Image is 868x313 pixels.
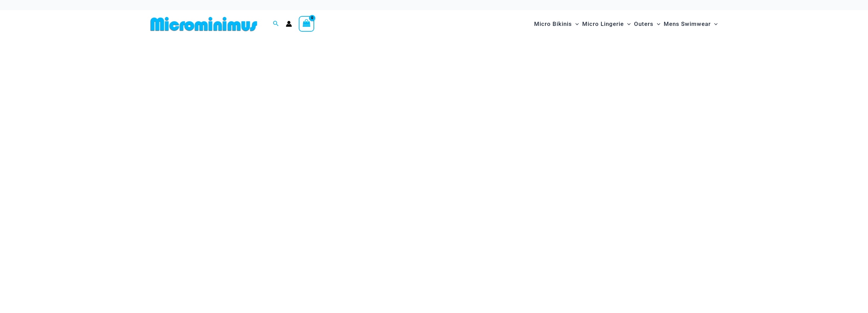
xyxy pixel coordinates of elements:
[632,14,662,34] a: OutersMenu ToggleMenu Toggle
[286,21,292,27] a: Account icon link
[662,14,719,34] a: Mens SwimwearMenu ToggleMenu Toggle
[273,20,279,28] a: Search icon link
[664,15,711,33] span: Mens Swimwear
[653,15,660,33] span: Menu Toggle
[534,15,572,33] span: Micro Bikinis
[531,13,721,35] nav: Site Navigation
[148,16,260,32] img: MM SHOP LOGO FLAT
[711,15,718,33] span: Menu Toggle
[532,14,580,34] a: Micro BikinisMenu ToggleMenu Toggle
[634,15,653,33] span: Outers
[299,16,314,32] a: View Shopping Cart, empty
[582,15,624,33] span: Micro Lingerie
[572,15,579,33] span: Menu Toggle
[624,15,631,33] span: Menu Toggle
[580,14,632,34] a: Micro LingerieMenu ToggleMenu Toggle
